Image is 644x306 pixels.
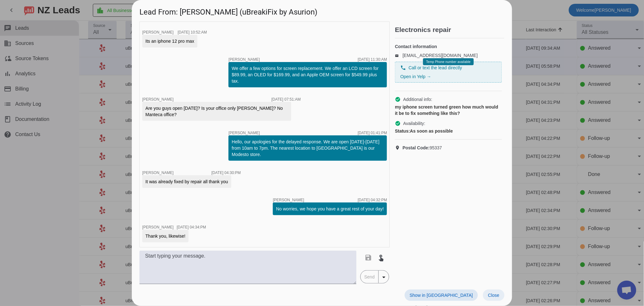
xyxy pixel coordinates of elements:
[377,254,385,261] mat-icon: touch_app
[488,293,499,298] span: Close
[145,178,228,185] div: It was already fixed by repair all thank you
[395,43,502,50] h4: Contact information
[409,65,462,71] span: Call or text the lead directly
[178,30,207,34] div: [DATE] 10:52:AM
[145,233,185,239] div: Thank you, likewise!
[400,65,406,71] mat-icon: phone
[405,290,478,301] button: Show in [GEOGRAPHIC_DATA]
[142,30,174,34] span: [PERSON_NAME]
[272,97,301,101] div: [DATE] 07:51:AM
[395,104,502,116] div: my iphone screen turned green how much would it be to fix something like this?
[145,105,288,118] div: Are you guys open [DATE]? Is your office only [PERSON_NAME]? No Manteca office?
[395,128,502,134] div: As soon as possible
[229,131,260,135] span: [PERSON_NAME]
[145,38,194,44] div: Its an iphone 12 pro max
[273,198,304,202] span: [PERSON_NAME]
[395,145,402,150] mat-icon: location_on
[232,65,384,84] div: We offer a few options for screen replacement. We offer an LCD screen for $89.99, an OLED for $16...
[232,139,384,158] div: Hello, our apologies for the delayed response. We are open [DATE]-[DATE] from 10am to 7pm. The ne...
[395,97,401,102] mat-icon: check_circle
[276,206,384,212] div: No worries, we hope you have a great rest of your day!
[395,54,402,57] mat-icon: email
[142,171,174,175] span: [PERSON_NAME]
[395,128,410,134] strong: Status:
[403,120,425,127] span: Availability:
[403,96,432,103] span: Additional info:
[410,293,473,298] span: Show in [GEOGRAPHIC_DATA]
[177,225,206,229] div: [DATE] 04:34:PM
[402,53,478,58] a: [EMAIL_ADDRESS][DOMAIN_NAME]
[380,273,388,281] mat-icon: arrow_drop_down
[400,74,431,79] a: Open in Yelp →
[358,58,387,61] div: [DATE] 11:30:AM
[395,121,401,126] mat-icon: check_circle
[426,60,471,64] span: Temp Phone number available
[402,145,430,150] strong: Postal Code:
[358,198,387,202] div: [DATE] 04:32:PM
[358,131,387,135] div: [DATE] 01:41:PM
[142,97,174,102] span: [PERSON_NAME]
[402,145,442,151] span: 95337
[483,290,505,301] button: Close
[395,27,505,33] h2: Electronics repair
[142,225,174,229] span: [PERSON_NAME]
[211,171,241,175] div: [DATE] 04:30:PM
[229,58,260,61] span: [PERSON_NAME]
